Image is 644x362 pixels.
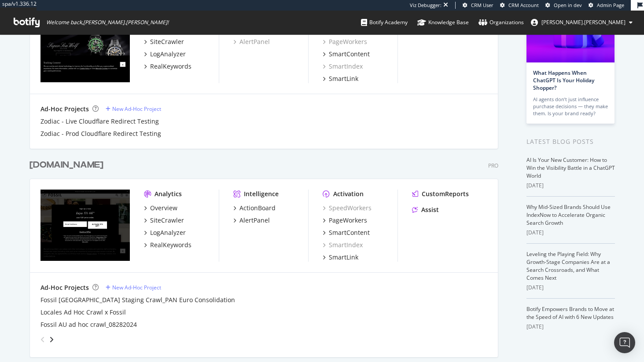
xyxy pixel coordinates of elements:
a: New Ad-Hoc Project [106,284,161,291]
div: RealKeywords [150,62,191,71]
a: Locales Ad Hoc Crawl x Fossil [40,308,126,317]
div: [DATE] [526,323,615,331]
a: Knowledge Base [417,11,469,34]
span: CRM Account [508,2,539,8]
a: [DOMAIN_NAME] [29,159,107,172]
div: PageWorkers [329,216,367,225]
div: Pro [488,162,498,169]
a: New Ad-Hoc Project [106,105,161,113]
div: Assist [421,205,439,214]
a: Open in dev [545,2,582,9]
a: Why Mid-Sized Brands Should Use IndexNow to Accelerate Organic Search Growth [526,203,611,227]
a: Assist [412,205,439,214]
div: AI agents don’t just influence purchase decisions — they make them. Is your brand ready? [533,96,608,117]
span: Admin Page [597,2,624,8]
a: SmartLink [323,253,358,262]
a: PageWorkers [323,37,367,46]
a: What Happens When ChatGPT Is Your Holiday Shopper? [533,69,594,91]
div: LogAnalyzer [150,228,186,237]
a: AlertPanel [233,216,270,225]
span: jessica.jordan [541,18,626,26]
a: SmartContent [323,50,370,59]
div: [DATE] [526,229,615,237]
div: [DATE] [526,182,615,190]
a: Leveling the Playing Field: Why Growth-Stage Companies Are at a Search Crossroads, and What Comes... [526,250,610,282]
div: Intelligence [244,190,279,198]
img: Zodiacwatches.com [40,11,130,82]
a: SpeedWorkers [323,204,372,212]
a: CRM Account [500,2,539,9]
a: RealKeywords [144,241,191,249]
a: Fossil [GEOGRAPHIC_DATA] Staging Crawl_PAN Euro Consolidation [40,296,235,304]
div: RealKeywords [150,241,191,249]
div: SmartContent [329,228,370,237]
a: Organizations [478,11,524,34]
a: SmartContent [323,228,370,237]
a: CRM User [463,2,493,9]
button: [PERSON_NAME].[PERSON_NAME] [524,15,640,29]
a: SmartIndex [323,62,363,71]
a: Admin Page [589,2,624,9]
a: Botify Empowers Brands to Move at the Speed of AI with 6 New Updates [526,305,614,321]
div: Ad-Hoc Projects [40,283,89,292]
a: Zodiac - Live Cloudflare Redirect Testing [40,117,159,126]
div: [DATE] [526,284,615,292]
span: CRM User [471,2,493,8]
div: SiteCrawler [150,37,184,46]
div: Analytics [155,190,182,198]
div: ActionBoard [239,204,276,212]
div: Activation [333,190,364,198]
a: RealKeywords [144,62,191,71]
a: Overview [144,204,177,212]
a: AI Is Your New Customer: How to Win the Visibility Battle in a ChatGPT World [526,156,615,179]
div: Overview [150,204,177,212]
div: New Ad-Hoc Project [112,284,161,291]
div: AlertPanel [239,216,270,225]
a: Zodiac - Prod Cloudflare Redirect Testing [40,129,161,138]
div: SmartLink [329,253,358,262]
div: Open Intercom Messenger [614,332,635,353]
div: CustomReports [422,190,469,198]
a: LogAnalyzer [144,228,186,237]
div: New Ad-Hoc Project [112,105,161,113]
div: Viz Debugger: [410,2,442,9]
a: SiteCrawler [144,37,184,46]
a: AlertPanel [233,37,270,46]
img: Fossil.com [40,190,130,261]
div: Botify Academy [361,18,408,27]
a: SmartLink [323,74,358,83]
a: Fossil AU ad hoc crawl_08282024 [40,320,137,329]
a: SiteCrawler [144,216,184,225]
a: SmartIndex [323,241,363,249]
a: Botify Academy [361,11,408,34]
a: CustomReports [412,190,469,198]
a: ActionBoard [233,204,276,212]
div: Ad-Hoc Projects [40,105,89,113]
div: Knowledge Base [417,18,469,27]
div: LogAnalyzer [150,50,186,59]
div: [DOMAIN_NAME] [29,159,103,172]
a: PageWorkers [323,216,367,225]
span: Open in dev [554,2,582,8]
div: SmartLink [329,74,358,83]
div: Latest Blog Posts [526,137,615,146]
span: Welcome back, [PERSON_NAME].[PERSON_NAME] ! [46,19,169,26]
a: LogAnalyzer [144,50,186,59]
div: angle-right [48,335,55,344]
div: Organizations [478,18,524,27]
div: SmartContent [329,50,370,59]
div: SiteCrawler [150,216,184,225]
div: angle-left [37,333,48,347]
